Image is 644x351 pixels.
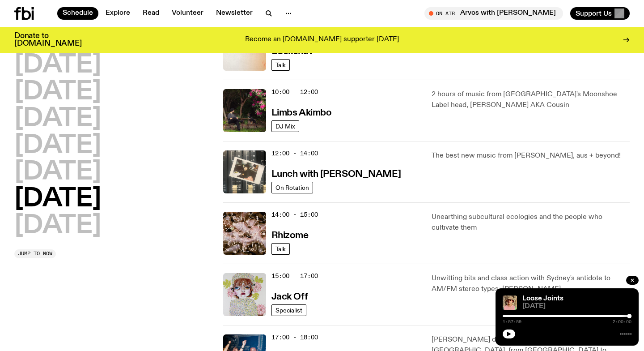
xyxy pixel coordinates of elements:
[271,243,290,255] a: Talk
[522,303,631,310] span: [DATE]
[137,7,165,20] a: Read
[271,231,309,240] h3: Rhizome
[271,59,290,71] a: Talk
[100,7,136,20] a: Explore
[271,170,401,179] h3: Lunch with [PERSON_NAME]
[14,80,101,105] button: [DATE]
[424,7,563,20] button: On AirArvos with [PERSON_NAME]
[166,7,209,20] a: Volunteer
[14,53,101,78] button: [DATE]
[271,108,332,118] h3: Limbs Akimbo
[211,7,258,20] a: Newsletter
[245,36,399,44] p: Become an [DOMAIN_NAME] supporter [DATE]
[271,291,308,302] a: Jack Off
[432,212,630,233] p: Unearthing subcultural ecologies and the people who cultivate them
[271,107,332,118] a: Limbs Akimbo
[14,249,56,258] button: Jump to now
[271,168,401,179] a: Lunch with [PERSON_NAME]
[271,304,306,316] a: Specialist
[223,212,266,255] img: A close up picture of a bunch of ginger roots. Yellow squiggles with arrows, hearts and dots are ...
[271,149,318,158] span: 12:00 - 14:00
[14,160,101,185] button: [DATE]
[223,89,266,132] img: Jackson sits at an outdoor table, legs crossed and gazing at a black and brown dog also sitting a...
[14,187,101,212] button: [DATE]
[271,272,318,280] span: 15:00 - 17:00
[271,292,308,302] h3: Jack Off
[613,320,631,324] span: 2:00:00
[503,295,517,310] img: Tyson stands in front of a paperbark tree wearing orange sunglasses, a suede bucket hat and a pin...
[432,89,630,111] p: 2 hours of music from [GEOGRAPHIC_DATA]'s Moonshoe Label head, [PERSON_NAME] AKA Cousin
[432,273,630,295] p: Unwitting bits and class action with Sydney's antidote to AM/FM stereo types, [PERSON_NAME].
[223,150,266,193] img: A polaroid of Ella Avni in the studio on top of the mixer which is also located in the studio.
[570,7,630,20] button: Support Us
[14,32,82,47] h3: Donate to [DOMAIN_NAME]
[503,320,521,324] span: 1:57:59
[57,7,98,20] a: Schedule
[271,88,318,96] span: 10:00 - 12:00
[14,107,101,132] button: [DATE]
[275,123,295,129] span: DJ Mix
[18,251,52,256] span: Jump to now
[271,182,313,193] a: On Rotation
[275,61,286,68] span: Talk
[275,245,286,252] span: Talk
[576,9,612,17] span: Support Us
[275,307,302,313] span: Specialist
[275,184,309,191] span: On Rotation
[271,120,299,132] a: DJ Mix
[271,333,318,342] span: 17:00 - 18:00
[271,229,309,240] a: Rhizome
[14,214,101,239] button: [DATE]
[14,133,101,158] button: [DATE]
[223,273,266,316] img: a dotty lady cuddling her cat amongst flowers
[432,150,630,161] p: The best new music from [PERSON_NAME], aus + beyond!
[522,295,563,302] a: Loose Joints
[271,210,318,219] span: 14:00 - 15:00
